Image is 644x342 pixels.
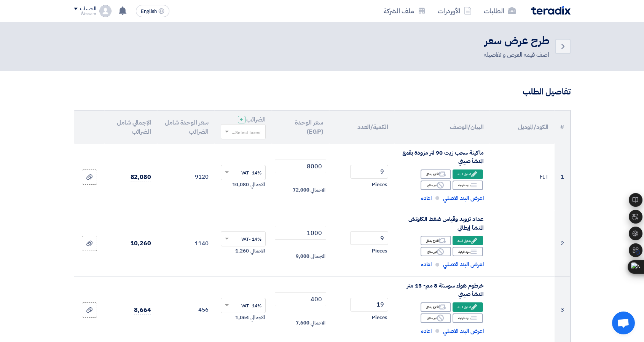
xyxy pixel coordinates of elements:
span: + [239,115,243,124]
div: عداد تزويد وقياس ضغط الكاوتش المنشأ إيطالي [400,215,484,232]
a: ملف الشركة [378,2,432,20]
div: اقترح بدائل [421,302,451,312]
div: اضف قيمه العرض و تفاصيله [484,50,549,59]
img: Teradix logo [531,6,571,15]
span: اعرض البند الاصلي [443,260,483,269]
span: 8,664 [134,305,151,315]
span: Pieces [372,247,387,255]
input: RFQ_STEP1.ITEMS.2.AMOUNT_TITLE [350,231,388,245]
span: English [141,9,157,14]
input: أدخل سعر الوحدة [275,226,326,240]
div: تعديل البند [453,169,483,179]
ng-select: VAT [221,165,266,180]
td: 1140 [157,210,215,277]
span: 1,064 [235,314,249,321]
div: بنود فرعية [453,247,483,256]
ng-select: VAT [221,231,266,246]
span: الاجمالي [311,319,325,327]
span: 1,260 [235,247,249,255]
div: غير متاح [421,247,451,256]
div: خرطوم هواء سوستة 8 مم- 15 متر المنشأ صيني [400,281,484,299]
span: اعرض البند الاصلي [443,327,483,336]
ng-select: VAT [221,298,266,313]
span: Pieces [372,181,387,189]
span: اعاده [421,327,432,336]
div: Open chat [612,312,635,334]
span: 10,260 [131,239,151,248]
span: اعرض البند الاصلي [443,194,483,203]
h2: طرح عرض سعر [484,34,549,48]
th: البيان/الوصف [394,110,490,144]
td: 9120 [157,144,215,210]
div: تعديل البند [453,302,483,312]
span: 82,080 [131,173,151,182]
span: الاجمالي [250,181,265,189]
input: RFQ_STEP1.ITEMS.2.AMOUNT_TITLE [350,165,388,179]
td: 1 [555,144,570,210]
th: سعر الوحدة شامل الضرائب [157,110,215,144]
a: الطلبات [478,2,522,20]
td: 2 [555,210,570,277]
th: الكمية/العدد [329,110,394,144]
span: 7,600 [296,319,309,327]
span: 9,000 [296,253,309,260]
div: بنود فرعية [453,313,483,323]
span: الاجمالي [311,186,325,194]
input: أدخل سعر الوحدة [275,160,326,173]
input: RFQ_STEP1.ITEMS.2.AMOUNT_TITLE [350,298,388,312]
div: غير متاح [421,313,451,323]
th: الإجمالي شامل الضرائب [105,110,157,144]
span: 72,000 [293,186,309,194]
div: بنود فرعية [453,181,483,190]
span: اعاده [421,260,432,269]
th: الضرائب [215,110,272,144]
div: Wessam [74,12,96,16]
th: # [555,110,570,144]
span: 10,080 [232,181,249,189]
div: اقترح بدائل [421,236,451,245]
div: تعديل البند [453,236,483,245]
span: الاجمالي [311,253,325,260]
div: ماكينة سحب زيت 90 لتر مزودة بقمع المنشأ صيني [400,149,484,166]
button: English [136,5,169,17]
span: اعاده [421,194,432,203]
div: الحساب [80,6,96,12]
span: الاجمالي [250,314,265,321]
span: الاجمالي [250,247,265,255]
span: Pieces [372,314,387,321]
img: profile_test.png [99,5,112,17]
input: أدخل سعر الوحدة [275,292,326,306]
h3: تفاصيل الطلب [74,86,571,98]
th: الكود/الموديل [490,110,555,144]
th: سعر الوحدة (EGP) [272,110,329,144]
a: الأوردرات [432,2,478,20]
td: FIT [490,144,555,210]
div: اقترح بدائل [421,169,451,179]
div: غير متاح [421,181,451,190]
